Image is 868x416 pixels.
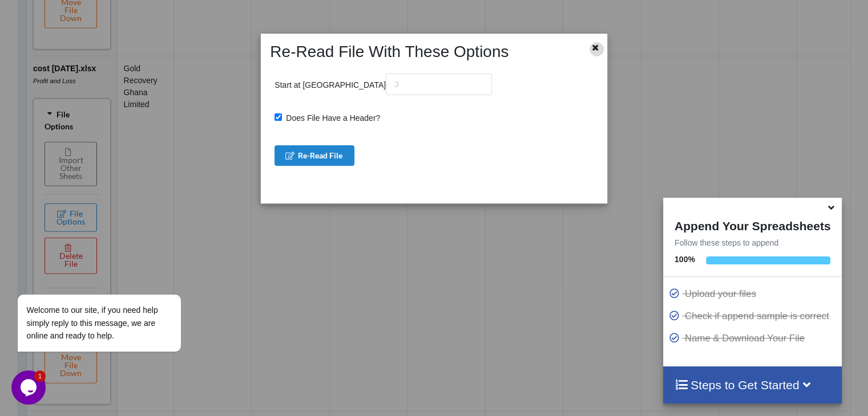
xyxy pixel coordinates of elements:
[675,255,695,264] b: 100 %
[264,42,575,62] h2: Re-Read File With These Options
[11,230,217,365] iframe: chat widget
[386,74,492,95] input: 3
[663,216,842,233] h4: Append Your Spreadsheets
[274,145,354,166] button: Re-Read File
[274,74,492,95] p: Start at [GEOGRAPHIC_DATA]
[669,309,839,323] p: Check if append sample is correct
[669,287,839,301] p: Upload your files
[663,237,842,248] p: Follow these steps to append
[11,370,48,405] iframe: chat widget
[282,113,380,123] span: Does File Have a Header?
[669,331,839,345] p: Name & Download Your File
[675,378,830,392] h4: Steps to Get Started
